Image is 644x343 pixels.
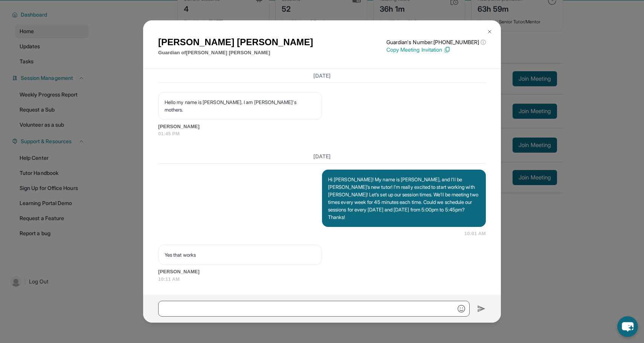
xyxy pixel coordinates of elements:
p: Hello my name is [PERSON_NAME]. I am [PERSON_NAME]'s mothers. [165,98,316,113]
button: chat-button [617,316,638,337]
img: Copy Icon [444,46,450,53]
p: Guardian of [PERSON_NAME] [PERSON_NAME] [158,49,313,57]
p: Guardian's Number: [PHONE_NUMBER] [386,38,486,46]
img: Send icon [477,304,486,313]
h1: [PERSON_NAME] [PERSON_NAME] [158,35,313,49]
p: Copy Meeting Invitation [386,46,486,54]
span: [PERSON_NAME] [158,268,486,276]
span: 01:45 PM [158,130,486,138]
img: Emoji [458,305,465,312]
span: 10:01 AM [464,230,486,237]
p: Yes that works [165,251,316,259]
p: Hi [PERSON_NAME]! My name is [PERSON_NAME], and I’ll be [PERSON_NAME]’s new tutor! I’m really exc... [328,176,480,221]
h3: [DATE] [158,153,486,160]
h3: [DATE] [158,72,486,80]
span: 10:11 AM [158,276,486,283]
span: ⓘ [481,38,486,46]
span: [PERSON_NAME] [158,123,486,130]
img: Close Icon [487,29,493,35]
